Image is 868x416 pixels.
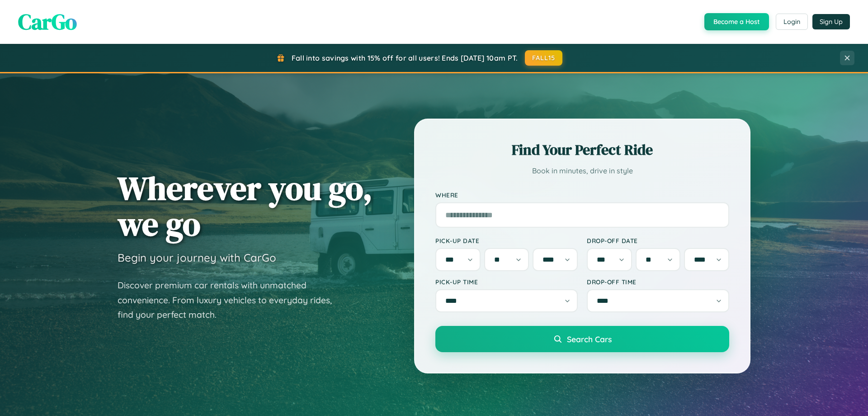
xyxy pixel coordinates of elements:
button: Login [776,14,808,30]
button: Search Cars [435,326,729,352]
p: Discover premium car rentals with unmatched convenience. From luxury vehicles to everyday rides, ... [118,278,344,322]
span: Search Cars [567,334,612,344]
button: Sign Up [812,14,850,29]
h2: Find Your Perfect Ride [435,140,729,160]
h1: Wherever you go, we go [118,170,373,242]
span: CarGo [18,7,77,37]
h3: Begin your journey with CarGo [118,251,276,264]
label: Drop-off Time [587,278,729,286]
p: Book in minutes, drive in style [435,164,729,177]
label: Pick-up Date [435,237,578,244]
button: FALL15 [525,50,563,66]
span: Fall into savings with 15% off for all users! Ends [DATE] 10am PT. [292,53,518,62]
button: Become a Host [704,13,769,30]
label: Pick-up Time [435,278,578,286]
label: Where [435,191,729,199]
label: Drop-off Date [587,237,729,244]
